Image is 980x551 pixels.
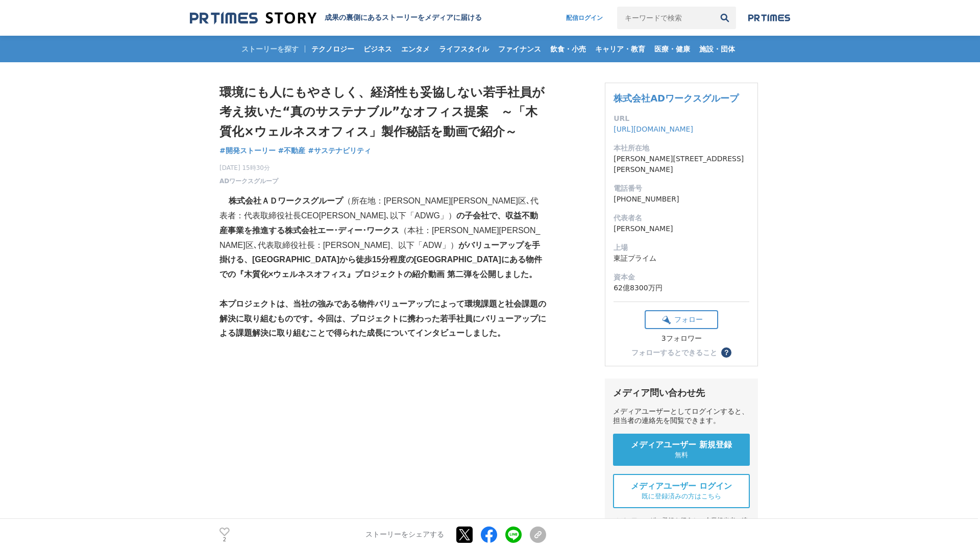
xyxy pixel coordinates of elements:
[714,7,736,29] button: 検索
[219,299,546,338] strong: 本プロジェクトは、当社の強みである物件バリューアップによって環境課題と社会課題の解決に取り組むものです。今回は、プロジェクトに携わった若手社員にバリューアップによる課題解決に取り組むことで得られ...
[748,14,790,22] img: prtimes
[675,450,688,460] span: 無料
[695,36,739,62] a: 施設・団体
[397,36,434,62] a: エンタメ
[650,44,694,54] span: 医療・健康
[642,492,721,501] span: 既に登録済みの方はこちら
[219,537,230,542] p: 2
[614,213,749,223] dt: 代表者名
[613,474,750,508] a: メディアユーザー ログイン 既に登録済みの方はこちら
[631,440,732,450] span: メディアユーザー 新規登録
[219,146,276,155] span: #開発ストーリー
[307,44,358,54] span: テクノロジー
[614,272,749,283] dt: 資本金
[190,11,482,25] a: 成果の裏側にあるストーリーをメディアに届ける 成果の裏側にあるストーリーをメディアに届ける
[219,163,278,172] span: [DATE] 15時30分
[546,44,590,54] span: 飲食・小売
[614,223,749,234] dd: [PERSON_NAME]
[190,11,316,25] img: 成果の裏側にあるストーリーをメディアに届ける
[325,13,482,22] h2: 成果の裏側にあるストーリーをメディアに届ける
[614,113,749,124] dt: URL
[613,434,750,466] a: メディアユーザー 新規登録 無料
[278,146,306,155] span: #不動産
[494,36,545,62] a: ファイナンス
[591,44,649,54] span: キャリア・教育
[614,253,749,264] dd: 東証プライム
[721,347,731,358] button: ？
[546,36,590,62] a: 飲食・小売
[397,44,434,54] span: エンタメ
[614,194,749,205] dd: [PHONE_NUMBER]
[365,531,444,540] p: ストーリーをシェアする
[614,125,693,133] a: [URL][DOMAIN_NAME]
[650,36,694,62] a: 医療・健康
[494,44,545,54] span: ファイナンス
[219,241,542,279] strong: がバリューアップを手掛ける、[GEOGRAPHIC_DATA]から徒歩15分程度の[GEOGRAPHIC_DATA]にある物件での『木質化×ウェルネスオフィス』プロジェクトの紹介動画 第二弾を公...
[631,481,732,492] span: メディアユーザー ログイン
[631,349,717,356] div: フォローするとできること
[614,283,749,293] dd: 62億8300万円
[308,146,371,155] span: #サステナビリティ
[308,145,371,156] a: #サステナビリティ
[219,177,278,186] a: ADワークスグループ
[278,145,306,156] a: #不動産
[645,310,718,329] button: フォロー
[695,44,739,54] span: 施設・団体
[219,83,546,141] h1: 環境にも人にもやさしく、経済性も妥協しない若手社員が考え抜いた“真のサステナブル”なオフィス提案 ～「木質化×ウェルネスオフィス」製作秘話を動画で紹介～
[219,145,276,156] a: #開発ストーリー
[435,44,493,54] span: ライフスタイル
[556,7,613,29] a: 配信ログイン
[614,242,749,253] dt: 上場
[613,407,750,425] div: メディアユーザーとしてログインすると、担当者の連絡先を閲覧できます。
[613,387,750,399] div: メディア問い合わせ先
[219,194,546,282] p: （所在地：[PERSON_NAME][PERSON_NAME]区､代表者：代表取締役社長CEO[PERSON_NAME]､以下「ADWG」） （本社：[PERSON_NAME][PERSON_N...
[435,36,493,62] a: ライフスタイル
[617,7,714,29] input: キーワードで検索
[614,143,749,154] dt: 本社所在地
[359,44,396,54] span: ビジネス
[219,211,538,235] strong: の子会社で、収益不動産事業を推進する株式会社エー･ディー･ワークス
[307,36,358,62] a: テクノロジー
[645,334,718,343] div: 3フォロワー
[614,93,739,104] a: 株式会社ADワークスグループ
[614,183,749,194] dt: 電話番号
[229,196,343,205] strong: 株式会社ＡＤワークスグループ
[614,154,749,175] dd: [PERSON_NAME][STREET_ADDRESS][PERSON_NAME]
[723,349,730,356] span: ？
[591,36,649,62] a: キャリア・教育
[359,36,396,62] a: ビジネス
